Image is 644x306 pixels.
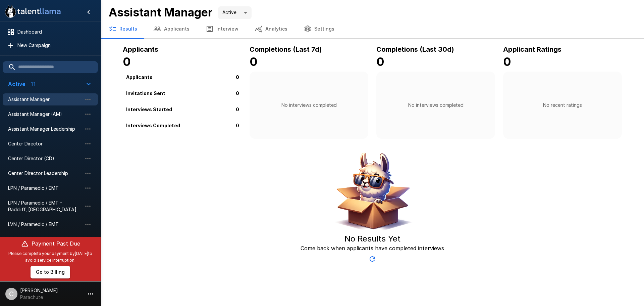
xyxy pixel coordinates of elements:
b: Applicant Ratings [503,45,561,53]
p: 0 [236,122,239,129]
b: Completions (Last 7d) [250,45,322,53]
p: Come back when applicants have completed interviews [301,244,444,252]
button: Updated Today - 3:20 PM [366,252,379,266]
p: No interviews completed [408,102,464,108]
button: Settings [296,19,342,38]
button: Interview [198,19,247,38]
p: No interviews completed [281,102,337,108]
b: 0 [250,55,258,69]
b: 0 [123,55,131,69]
b: Applicants [123,45,158,53]
h5: No Results Yet [344,233,400,244]
div: Active [218,6,252,19]
p: 0 [236,73,239,80]
b: 0 [503,55,511,69]
p: 0 [236,105,239,113]
button: Results [101,19,145,38]
b: 0 [376,55,384,69]
p: 0 [236,89,239,96]
p: No recent ratings [543,102,582,108]
b: Assistant Manager [109,5,213,19]
img: Animated document [330,149,414,233]
b: Completions (Last 30d) [376,45,454,53]
button: Analytics [247,19,296,38]
button: Applicants [145,19,198,38]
